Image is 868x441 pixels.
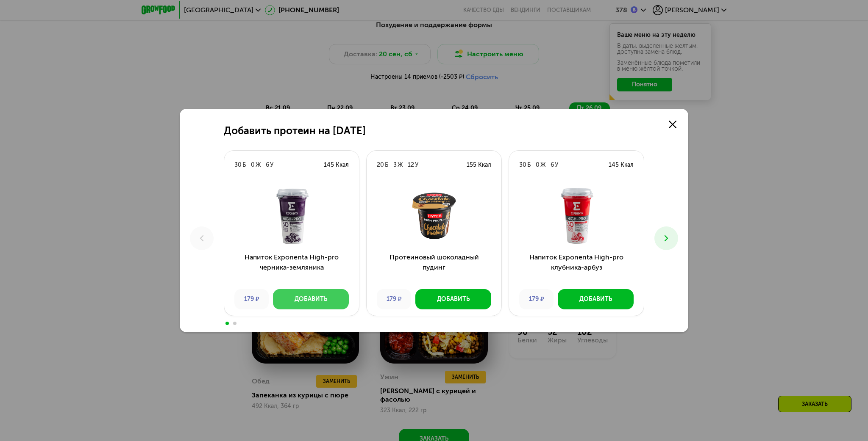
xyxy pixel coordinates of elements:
div: Ж [256,161,261,169]
h3: Протеиновый шоколадный пудинг [367,252,501,283]
div: 145 Ккал [609,161,634,169]
div: 6 [551,161,554,169]
h3: Напиток Exponenta High-pro черника-земляника [224,252,359,283]
h3: Напиток Exponenta High-pro клубника-арбуз [509,252,644,283]
div: Ж [540,161,545,169]
div: Б [527,161,531,169]
div: У [270,161,273,169]
div: 20 [377,161,384,169]
div: Добавить [579,295,612,303]
div: 12 [408,161,414,169]
div: Добавить [295,295,327,303]
div: 0 [251,161,255,169]
img: Напиток Exponenta High-pro клубника-арбуз [516,186,637,245]
h2: Добавить протеин на [DATE] [224,125,366,137]
div: Б [385,161,388,169]
div: Ж [398,161,403,169]
img: Напиток Exponenta High-pro черника-земляника [231,186,352,245]
div: 179 ₽ [519,289,554,309]
div: У [555,161,558,169]
div: 0 [536,161,540,169]
div: 30 [234,161,242,169]
div: Б [242,161,246,169]
div: 3 [393,161,397,169]
div: У [415,161,418,169]
div: 6 [266,161,269,169]
div: Добавить [437,295,470,303]
div: 179 ₽ [377,289,411,309]
button: Добавить [558,289,634,309]
div: 30 [519,161,526,169]
img: Протеиновый шоколадный пудинг [373,186,495,245]
div: 155 Ккал [467,161,491,169]
div: 145 Ккал [324,161,349,169]
button: Добавить [415,289,491,309]
div: 179 ₽ [234,289,269,309]
button: Добавить [273,289,349,309]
